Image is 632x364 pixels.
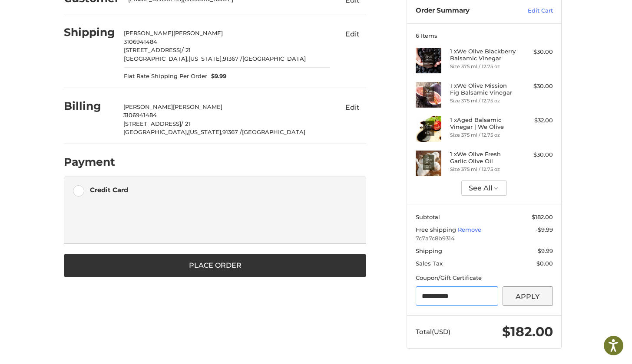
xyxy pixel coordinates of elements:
span: [PERSON_NAME] [173,103,222,110]
a: Remove [458,226,481,233]
div: $32.00 [519,116,553,125]
span: [GEOGRAPHIC_DATA], [123,128,188,135]
li: Size 375 ml / 12.75 oz [450,63,516,70]
span: $182.00 [532,213,553,220]
div: $30.00 [519,48,553,56]
span: Sales Tax [416,260,443,267]
span: 3106941484 [123,111,157,118]
span: 7c7a7c8b9314 [416,234,553,243]
span: Total (USD) [416,328,450,336]
p: We're away right now. Please check back later! [12,13,98,20]
div: Credit Card [90,183,128,197]
span: $9.99 [538,247,553,254]
button: Edit [338,101,366,115]
h2: Billing [64,99,115,113]
li: Size 375 ml / 12.75 oz [450,166,516,173]
span: / 21 [182,46,191,53]
a: Edit Cart [509,7,553,15]
span: [STREET_ADDRESS] [123,120,181,127]
h4: 1 x Aged Balsamic Vinegar | We Olive [450,116,516,131]
span: $9.99 [207,72,227,81]
h2: Payment [64,155,115,169]
h2: Shipping [64,26,115,39]
button: Place Order [64,254,366,277]
span: -$9.99 [536,226,553,233]
span: 91367 / [222,128,242,135]
span: [PERSON_NAME] [124,30,173,36]
span: Shipping [416,247,442,254]
span: [PERSON_NAME] [123,103,173,110]
span: $182.00 [502,324,553,340]
button: Edit [338,27,366,41]
span: [STREET_ADDRESS] [124,46,182,53]
span: Subtotal [416,213,440,220]
input: Gift Certificate or Coupon Code [416,286,499,306]
span: [GEOGRAPHIC_DATA], [124,55,189,62]
li: Size 375 ml / 12.75 oz [450,131,516,139]
iframe: Secure payment input frame [88,205,355,237]
span: [US_STATE], [189,55,223,62]
span: Free shipping [416,226,458,233]
h3: 6 Items [416,32,553,39]
h4: 1 x We Olive Blackberry Balsamic Vinegar [450,48,516,62]
span: / 21 [181,120,190,127]
span: Flat Rate Shipping Per Order [124,72,207,81]
span: 3106941484 [124,38,157,45]
div: $30.00 [519,82,553,91]
div: Coupon/Gift Certificate [416,274,553,282]
button: Open LiveChat chat widget [100,11,110,22]
button: Apply [503,286,553,306]
span: 91367 / [223,55,242,62]
span: [PERSON_NAME] [173,30,223,36]
h4: 1 x We Olive Mission Fig Balsamic Vinegar [450,82,516,96]
span: $0.00 [536,260,553,267]
li: Size 375 ml / 12.75 oz [450,97,516,105]
span: [GEOGRAPHIC_DATA] [242,55,306,62]
span: [US_STATE], [188,128,222,135]
div: $30.00 [519,151,553,159]
h4: 1 x We Olive Fresh Garlic Olive Oil [450,151,516,165]
button: See All [461,180,507,196]
span: [GEOGRAPHIC_DATA] [242,128,305,135]
h3: Order Summary [416,7,509,15]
